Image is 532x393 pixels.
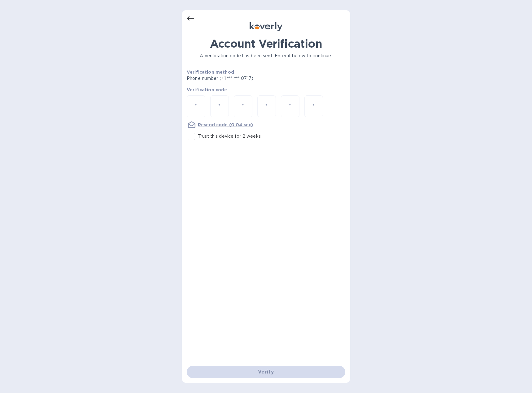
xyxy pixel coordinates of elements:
p: Verification code [187,87,345,93]
p: Trust this device for 2 weeks [198,133,261,140]
p: A verification code has been sent. Enter it below to continue. [187,53,345,59]
u: Resend code (0:04 sec) [198,122,253,127]
b: Verification method [187,70,234,75]
h1: Account Verification [187,37,345,50]
p: Phone number (+1 *** *** 0717) [187,75,301,82]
